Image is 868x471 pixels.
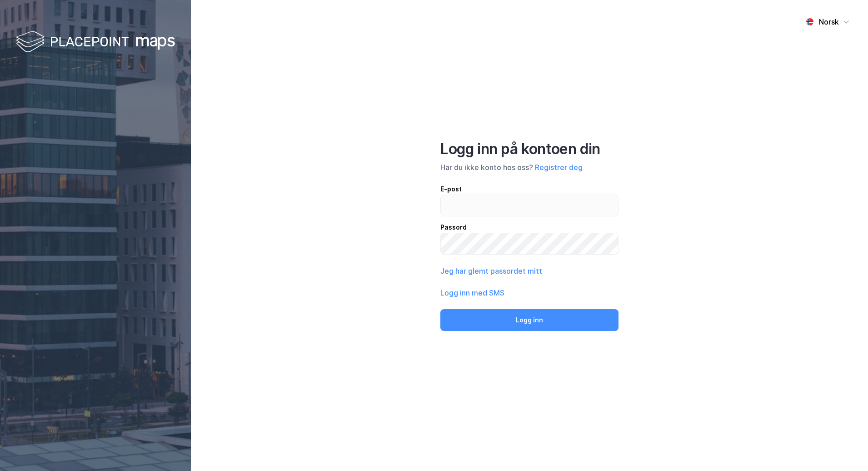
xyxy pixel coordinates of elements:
[819,16,839,27] div: Norsk
[440,140,619,158] div: Logg inn på kontoen din
[440,184,619,195] div: E-post
[440,287,504,298] button: Logg inn med SMS
[440,266,542,276] button: Jeg har glemt passordet mitt
[535,162,583,173] button: Registrer deg
[440,162,619,173] div: Har du ikke konto hos oss?
[440,222,619,233] div: Passord
[16,29,175,56] img: logo-white.f07954bde2210d2a523dddb988cd2aa7.svg
[440,309,619,331] button: Logg inn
